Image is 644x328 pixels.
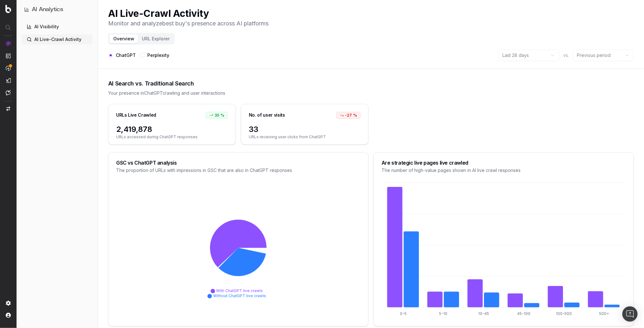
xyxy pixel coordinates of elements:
tspan: 100-500 [556,311,572,316]
span: With ChatGPT live crawls [216,288,263,293]
tspan: 10-45 [478,311,489,316]
span: % [353,113,357,118]
p: Monitor and analyze best buy 's presence across AI platforms [108,19,269,28]
div: No. of user visits [249,112,285,118]
img: Activation [6,65,11,71]
div: Open Intercom Messenger [622,306,638,322]
div: The proportion of URLs with impressions in GSC that are also in ChatGPT responses [116,167,360,174]
div: Your presence in ChatGPT crawling and user interactions [108,90,634,96]
div: Are strategic live pages live crawled [381,160,626,165]
img: Switch project [6,106,10,111]
span: 33 [249,124,360,134]
button: AI Analytics [24,5,90,14]
tspan: 45-100 [517,311,530,316]
span: Without ChatGPT live crawls [213,293,266,298]
h1: AI Analytics [32,5,63,14]
img: Intelligence [6,53,11,58]
img: Studio [6,78,11,83]
img: Setting [6,301,11,306]
div: 35 [206,112,228,119]
span: vs. [563,52,569,58]
div: -27 [336,112,360,119]
h1: AI Live-Crawl Activity [108,8,269,19]
div: The number of high-value pages shown in AI live crawl responses [381,167,626,174]
img: Assist [6,90,11,95]
img: Botify logo [5,5,11,13]
a: AI Visibility [22,22,93,32]
div: AI Search vs. Traditional Search [108,79,634,88]
span: 2,419,878 [116,124,228,134]
img: Analytics [6,41,11,46]
label: ChatGPT [116,53,136,58]
button: Overview [109,34,138,43]
img: My account [6,313,11,318]
a: AI Live-Crawl Activity [22,34,93,44]
button: URL Explorer [138,34,173,43]
div: GSC vs ChatGPT analysis [116,160,360,165]
div: URLs Live Crawled [116,112,156,118]
span: URLs receiving user clicks from ChatGPT [249,134,360,140]
tspan: 0-5 [400,311,407,316]
tspan: 500+ [599,311,609,316]
span: % [220,113,224,118]
label: Perplexity [147,53,169,58]
span: URLs accessed during ChatGPT responses [116,134,228,140]
tspan: 5-10 [439,311,448,316]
